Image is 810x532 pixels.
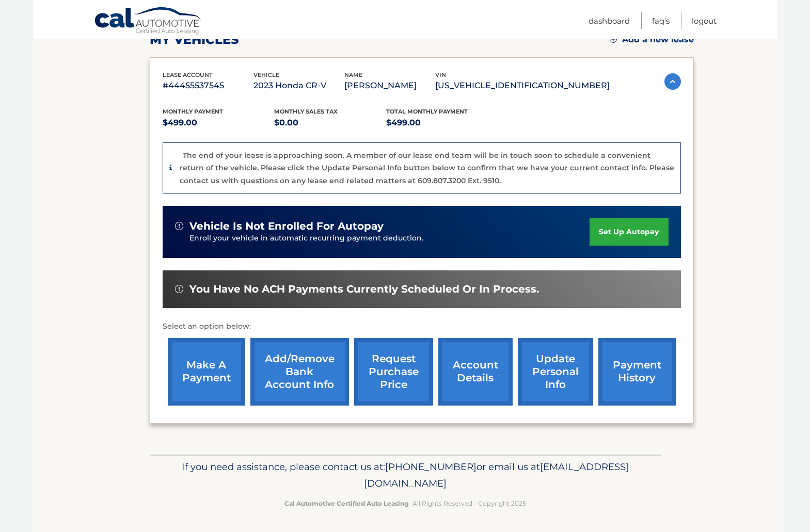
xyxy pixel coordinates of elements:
a: Add/Remove bank account info [250,338,349,406]
p: Select an option below: [163,320,681,333]
img: accordion-active.svg [664,73,681,90]
a: Logout [692,12,717,29]
span: You have no ACH payments currently scheduled or in process. [189,283,539,296]
a: payment history [598,338,676,406]
a: set up autopay [590,218,668,246]
p: The end of your lease is approaching soon. A member of our lease end team will be in touch soon t... [180,151,674,185]
span: vin [435,71,446,78]
img: alert-white.svg [175,222,183,230]
span: vehicle [253,71,279,78]
span: [PHONE_NUMBER] [385,461,477,473]
a: Add a new lease [610,35,694,45]
p: $0.00 [274,116,386,130]
a: request purchase price [354,338,433,406]
span: lease account [163,71,213,78]
p: $499.00 [386,116,498,130]
span: Monthly Payment [163,108,223,115]
p: [PERSON_NAME] [344,78,435,93]
a: make a payment [168,338,245,406]
span: Monthly sales Tax [274,108,338,115]
a: update personal info [518,338,593,406]
p: #44455537545 [163,78,253,93]
p: If you need assistance, please contact us at: or email us at [156,459,654,492]
p: - All Rights Reserved - Copyright 2025 [156,498,654,509]
p: Enroll your vehicle in automatic recurring payment deduction. [189,233,590,244]
a: FAQ's [652,12,670,29]
a: account details [438,338,513,406]
span: Total Monthly Payment [386,108,468,115]
span: name [344,71,362,78]
img: alert-white.svg [175,285,183,293]
p: [US_VEHICLE_IDENTIFICATION_NUMBER] [435,78,610,93]
a: Cal Automotive [94,7,202,37]
p: $499.00 [163,116,275,130]
h2: my vehicles [150,32,239,47]
img: add.svg [610,36,617,43]
strong: Cal Automotive Certified Auto Leasing [284,499,408,507]
p: 2023 Honda CR-V [253,78,344,93]
span: vehicle is not enrolled for autopay [189,220,384,233]
a: Dashboard [589,12,630,29]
